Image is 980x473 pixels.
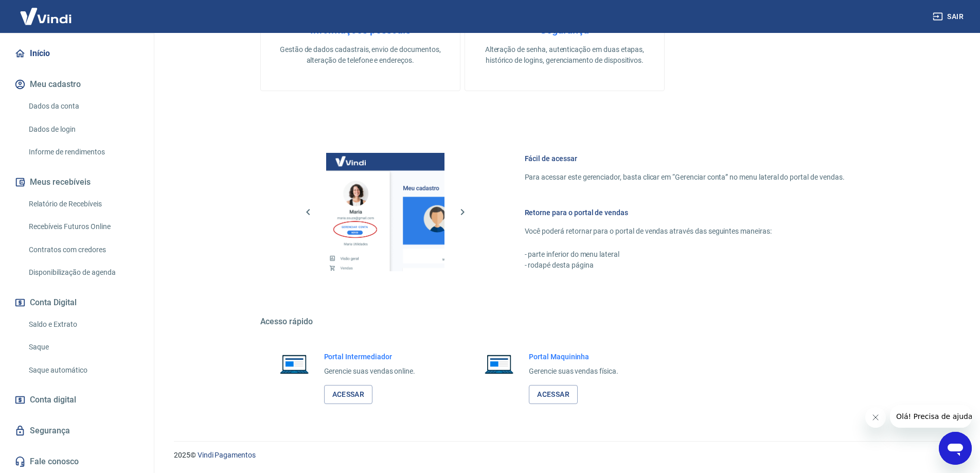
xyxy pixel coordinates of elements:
button: Meus recebíveis [12,171,141,194]
p: Você poderá retornar para o portal de vendas através das seguintes maneiras: [525,226,845,237]
a: Dados de login [25,119,141,140]
img: Vindi [12,1,79,32]
a: Vindi Pagamentos [198,451,256,459]
a: Saldo e Extrato [25,314,141,335]
h6: Portal Intermediador [324,352,416,362]
a: Disponibilização de agenda [25,262,141,283]
span: Olá! Precisa de ajuda? [6,7,86,15]
p: - rodapé desta página [525,260,845,271]
a: Saque automático [25,360,141,381]
h5: Acesso rápido [260,317,869,327]
p: Gestão de dados cadastrais, envio de documentos, alteração de telefone e endereços. [277,44,443,66]
a: Acessar [529,385,578,404]
p: 2025 © [174,450,955,461]
p: Gerencie suas vendas física. [529,366,618,377]
a: Acessar [324,385,373,404]
a: Informe de rendimentos [25,142,141,163]
a: Início [12,42,141,65]
iframe: Botão para abrir a janela de mensagens [939,432,972,465]
h6: Portal Maquininha [529,352,618,362]
a: Conta digital [12,389,141,411]
a: Fale conosco [12,450,141,473]
a: Segurança [12,419,141,442]
button: Conta Digital [12,291,141,314]
h6: Retorne para o portal de vendas [525,207,845,218]
p: Gerencie suas vendas online. [324,366,416,377]
img: Imagem de um notebook aberto [477,352,521,376]
p: Para acessar este gerenciador, basta clicar em “Gerenciar conta” no menu lateral do portal de ven... [525,172,845,183]
button: Meu cadastro [12,73,141,96]
a: Contratos com credores [25,239,141,260]
a: Saque [25,337,141,358]
p: - parte inferior do menu lateral [525,249,845,260]
iframe: Fechar mensagem [865,407,886,428]
img: Imagem da dashboard mostrando o botão de gerenciar conta na sidebar no lado esquerdo [326,153,444,271]
p: Alteração de senha, autenticação em duas etapas, histórico de logins, gerenciamento de dispositivos. [482,44,648,66]
img: Imagem de um notebook aberto [273,352,316,376]
h6: Fácil de acessar [525,153,845,164]
a: Relatório de Recebíveis [25,194,141,215]
button: Sair [931,7,968,26]
span: Conta digital [30,393,76,407]
a: Recebíveis Futuros Online [25,216,141,237]
iframe: Mensagem da empresa [890,405,972,428]
a: Dados da conta [25,96,141,117]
